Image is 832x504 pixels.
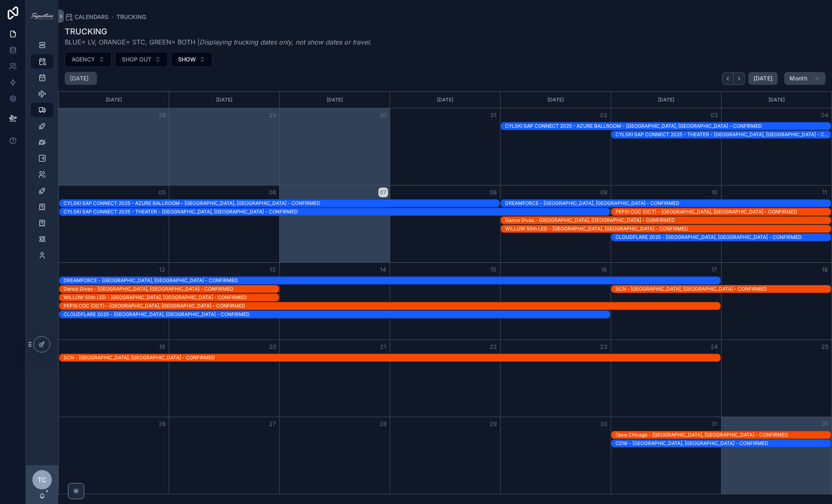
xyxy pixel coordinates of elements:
[65,26,371,37] h1: TRUCKING
[157,188,167,197] button: 05
[38,475,47,485] span: TC
[64,302,720,310] div: PEPSI COC (OCT) - Greenwich, CT - CONFIRMED
[488,188,498,197] button: 08
[488,265,498,274] button: 15
[488,419,498,429] button: 29
[64,354,720,361] div: SCN - Atlanta, GA - CONFIRMED
[599,265,609,274] button: 16
[378,342,388,352] button: 21
[64,294,279,301] div: WILLOW 50th LED - South Barrington, IL - CONFIRMED
[709,265,719,274] button: 17
[157,342,167,352] button: 19
[58,91,832,494] div: Month View
[488,342,498,352] button: 22
[616,440,831,447] div: CDW - Las Vegas, NV - CONFIRMED
[599,342,609,352] button: 23
[64,286,279,292] div: Dance Divas - [GEOGRAPHIC_DATA], [GEOGRAPHIC_DATA] - CONFIRMED
[378,419,388,429] button: 28
[820,110,830,120] button: 04
[171,52,212,67] button: Select Button
[65,37,371,47] span: BLUE= LV, ORANGE= STC, GREEN= BOTH |
[820,265,830,274] button: 18
[70,74,89,82] h2: [DATE]
[612,92,720,108] div: [DATE]
[709,342,719,352] button: 24
[65,13,108,21] a: CALENDARS
[616,209,831,215] div: PEPSI COC (OCT) - [GEOGRAPHIC_DATA], [GEOGRAPHIC_DATA] - CONFIRMED
[820,188,830,197] button: 11
[616,432,831,438] div: Opus Chicago - [GEOGRAPHIC_DATA], [GEOGRAPHIC_DATA] - CONFIRMED
[64,208,610,215] div: CYLSKI SAP CONNECT 2025 - THEATER - Las Vegas, NV - CONFIRMED
[748,72,778,85] button: [DATE]
[616,286,831,292] div: SCN - [GEOGRAPHIC_DATA], [GEOGRAPHIC_DATA] - CONFIRMED
[734,72,745,85] button: Next
[31,13,53,19] img: App logo
[616,440,831,447] div: CDW - [GEOGRAPHIC_DATA], [GEOGRAPHIC_DATA] - CONFIRMED
[65,52,112,67] button: Select Button
[709,110,719,120] button: 03
[268,342,278,352] button: 20
[117,13,146,21] span: TRUCKING
[64,303,720,309] div: PEPSI COC (OCT) - [GEOGRAPHIC_DATA], [GEOGRAPHIC_DATA] - CONFIRMED
[391,92,499,108] div: [DATE]
[60,92,168,108] div: [DATE]
[505,217,831,224] div: Dance Divas - [GEOGRAPHIC_DATA], [GEOGRAPHIC_DATA] - CONFIRMED
[64,200,499,207] div: CYLSKI SAP CONNECT 2025 - AZURE BALLROOM - [GEOGRAPHIC_DATA], [GEOGRAPHIC_DATA] - CONFIRMED
[820,342,830,352] button: 25
[378,110,388,120] button: 30
[64,311,610,318] div: CLOUDFLARE 2025 - [GEOGRAPHIC_DATA], [GEOGRAPHIC_DATA] - CONFIRMED
[64,294,279,301] div: WILLOW 50th LED - [GEOGRAPHIC_DATA], [GEOGRAPHIC_DATA] - CONFIRMED
[378,188,388,197] button: 07
[505,225,831,232] div: WILLOW 50th LED - South Barrington, IL - CONFIRMED
[599,188,609,197] button: 09
[200,38,371,46] em: Displaying trucking dates only, not show dates or travel.
[488,110,498,120] button: 01
[268,188,278,197] button: 06
[122,55,151,63] span: SHOP OUT
[64,311,610,318] div: CLOUDFLARE 2025 - Las Vegas, NV - CONFIRMED
[753,75,773,82] span: [DATE]
[616,285,831,293] div: SCN - Atlanta, GA - CONFIRMED
[281,92,388,108] div: [DATE]
[723,92,830,108] div: [DATE]
[722,72,734,85] button: Back
[616,431,831,439] div: Opus Chicago - Chicago, IL - CONFIRMED
[616,234,831,240] div: CLOUDFLARE 2025 - [GEOGRAPHIC_DATA], [GEOGRAPHIC_DATA] - CONFIRMED
[64,285,279,293] div: Dance Divas - Chicago, IL - CONFIRMED
[505,200,831,207] div: DREAMFORCE - San Francisco, CA - CONFIRMED
[170,92,278,108] div: [DATE]
[378,265,388,274] button: 14
[505,226,831,232] div: WILLOW 50th LED - [GEOGRAPHIC_DATA], [GEOGRAPHIC_DATA] - CONFIRMED
[64,200,499,207] div: CYLSKI SAP CONNECT 2025 - AZURE BALLROOM - Las Vegas, NV - CONFIRMED
[268,110,278,120] button: 29
[784,72,826,85] button: Month
[790,75,807,82] span: Month
[505,200,831,207] div: DREAMFORCE - [GEOGRAPHIC_DATA], [GEOGRAPHIC_DATA] - CONFIRMED
[616,208,831,215] div: PEPSI COC (OCT) - Greenwich, CT - CONFIRMED
[64,209,610,215] div: CYLSKI SAP CONNECT 2025 - THEATER - [GEOGRAPHIC_DATA], [GEOGRAPHIC_DATA] - CONFIRMED
[157,265,167,274] button: 12
[178,55,196,63] span: SHOW
[616,131,831,138] div: CYLSKI SAP CONNECT 2025 - THEATER - [GEOGRAPHIC_DATA], [GEOGRAPHIC_DATA] - CONFIRMED
[64,277,720,284] div: DREAMFORCE - San Francisco, CA - CONFIRMED
[64,354,720,361] div: SCN - [GEOGRAPHIC_DATA], [GEOGRAPHIC_DATA] - CONFIRMED
[599,110,609,120] button: 02
[505,217,831,224] div: Dance Divas - Chicago, IL - CONFIRMED
[616,131,831,138] div: CYLSKI SAP CONNECT 2025 - THEATER - Las Vegas, NV - CONFIRMED
[157,110,167,120] button: 28
[268,265,278,274] button: 13
[157,419,167,429] button: 26
[72,55,95,63] span: AGENCY
[268,419,278,429] button: 27
[115,52,168,67] button: Select Button
[26,32,58,273] div: scrollable content
[709,188,719,197] button: 10
[74,13,108,21] span: CALENDARS
[616,234,831,241] div: CLOUDFLARE 2025 - Las Vegas, NV - CONFIRMED
[505,123,831,129] div: CYLSKI SAP CONNECT 2025 - AZURE BALLROOM - [GEOGRAPHIC_DATA], [GEOGRAPHIC_DATA] - CONFIRMED
[64,277,720,284] div: DREAMFORCE - [GEOGRAPHIC_DATA], [GEOGRAPHIC_DATA] - CONFIRMED
[505,122,831,130] div: CYLSKI SAP CONNECT 2025 - AZURE BALLROOM - Las Vegas, NV - CONFIRMED
[820,419,830,429] button: 01
[709,419,719,429] button: 31
[599,419,609,429] button: 30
